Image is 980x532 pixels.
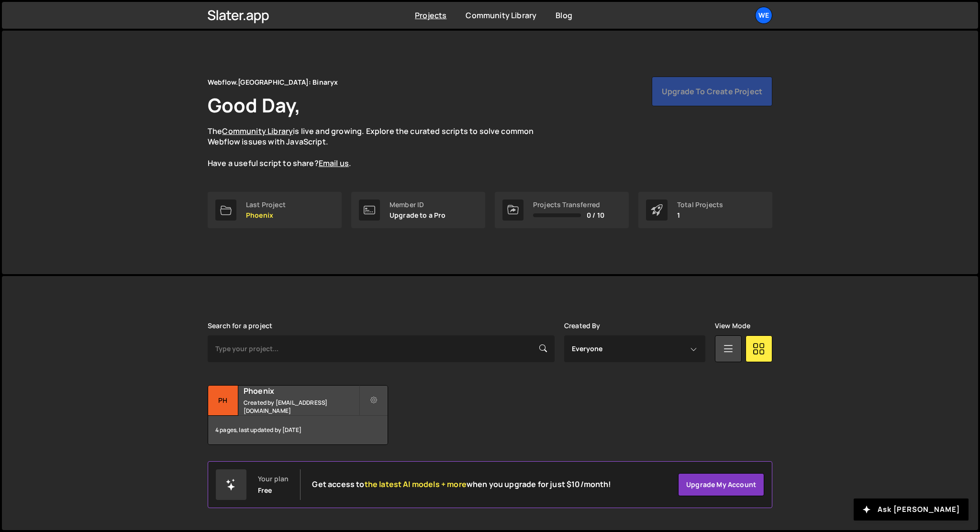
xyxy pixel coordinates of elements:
[208,92,301,118] h1: Good Day,
[854,499,969,521] button: Ask [PERSON_NAME]
[715,322,750,330] label: View Mode
[208,335,555,362] input: Type your project...
[208,385,388,445] a: Ph Phoenix Created by [EMAIL_ADDRESS][DOMAIN_NAME] 4 pages, last updated by [DATE]
[755,7,772,24] a: We
[208,322,272,330] label: Search for a project
[466,10,536,21] a: Community Library
[208,126,552,169] p: The is live and growing. Explore the curated scripts to solve common Webflow issues with JavaScri...
[677,201,723,209] div: Total Projects
[390,211,446,219] p: Upgrade to a Pro
[246,211,286,219] p: Phoenix
[244,386,359,396] h2: Phoenix
[208,77,338,88] div: Webflow.[GEOGRAPHIC_DATA]: Binaryx
[390,201,446,209] div: Member ID
[564,322,601,330] label: Created By
[222,126,293,136] a: Community Library
[208,192,342,228] a: Last Project Phoenix
[246,201,286,209] div: Last Project
[587,211,604,219] span: 0 / 10
[244,399,359,415] small: Created by [EMAIL_ADDRESS][DOMAIN_NAME]
[556,10,572,21] a: Blog
[533,201,604,209] div: Projects Transferred
[415,10,446,21] a: Projects
[208,386,238,416] div: Ph
[258,487,272,494] div: Free
[208,416,388,444] div: 4 pages, last updated by [DATE]
[312,480,611,489] h2: Get access to when you upgrade for just $10/month!
[678,473,764,496] a: Upgrade my account
[365,479,467,489] span: the latest AI models + more
[319,158,349,168] a: Email us
[677,211,723,219] p: 1
[258,475,289,483] div: Your plan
